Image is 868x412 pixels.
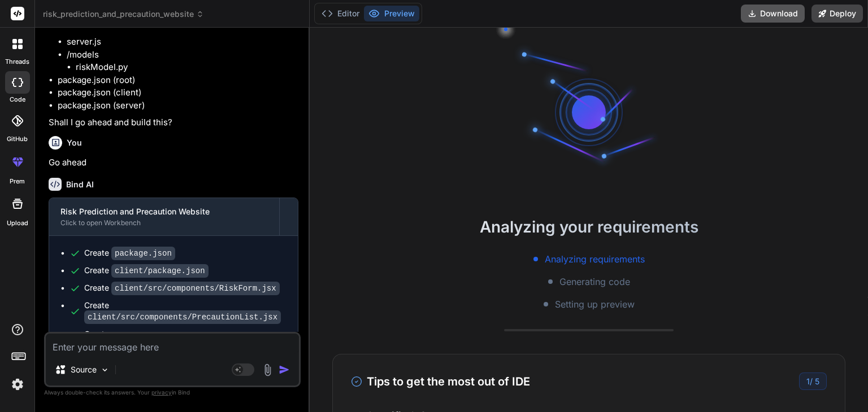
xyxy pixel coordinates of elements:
img: attachment [261,363,274,376]
label: GitHub [7,134,28,144]
img: Pick Models [100,365,110,375]
span: 1 [806,376,810,386]
button: Download [741,5,805,23]
span: risk_prediction_and_precaution_website [43,8,204,20]
button: Risk Prediction and Precaution WebsiteClick to open Workbench [49,198,279,235]
div: Create [84,300,287,323]
span: privacy [151,389,172,396]
div: / [799,372,827,390]
img: settings [8,375,27,394]
li: /server (Node.js backend) [58,23,298,74]
li: package.json (server) [58,99,298,112]
label: Upload [7,218,28,228]
label: code [10,95,25,104]
label: prem [10,177,25,186]
code: package.json [111,247,175,260]
img: icon [279,364,290,375]
label: threads [5,57,29,67]
h6: Bind AI [66,179,94,190]
p: Always double-check its answers. Your in Bind [44,387,301,398]
p: Source [71,364,97,375]
code: client/src/components/PrecautionList.jsx [84,310,281,324]
li: package.json (client) [58,86,298,99]
div: Create [84,265,209,277]
code: client/src/components/RiskForm.jsx [111,282,280,295]
li: server.js [67,36,298,49]
h3: Tips to get the most out of IDE [351,373,530,390]
span: 5 [815,376,819,386]
button: Deploy [811,5,863,23]
span: Analyzing requirements [545,252,645,266]
li: riskModel.py [76,61,298,74]
p: Go ahead [49,156,298,169]
li: package.json (root) [58,74,298,87]
div: Create [84,282,280,294]
div: Risk Prediction and Precaution Website [60,206,268,217]
button: Preview [364,6,419,21]
code: client/package.json [111,264,209,278]
span: Generating code [559,275,630,288]
div: Create [84,247,175,259]
p: Shall I go ahead and build this? [49,116,298,129]
h6: You [67,137,82,148]
span: Setting up preview [555,297,635,311]
div: Create [84,328,287,352]
div: Click to open Workbench [60,218,268,227]
h2: Analyzing your requirements [310,215,868,239]
button: Editor [317,6,364,21]
li: /models [67,49,298,74]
